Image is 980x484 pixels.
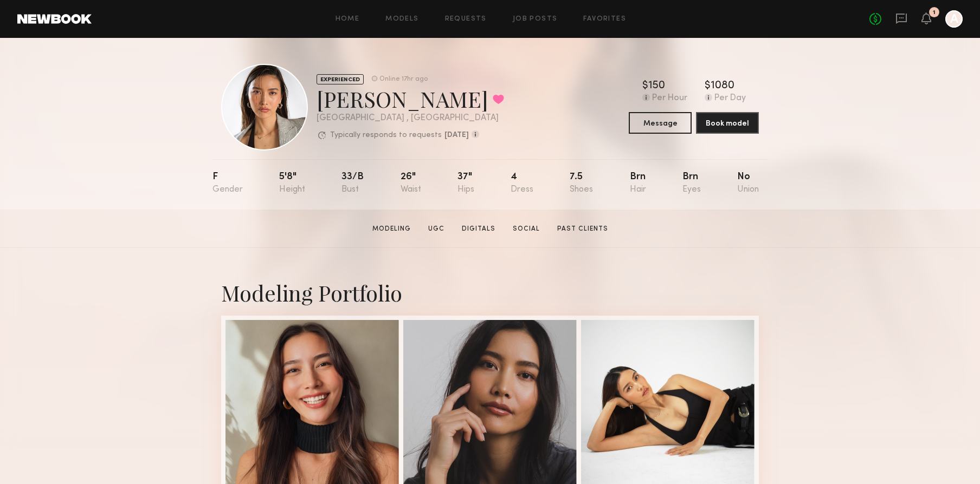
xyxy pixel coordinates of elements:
[424,224,449,234] a: UGC
[457,224,500,234] a: Digitals
[682,172,701,194] div: Brn
[330,132,442,139] p: Typically responds to requests
[317,74,364,84] div: EXPERIENCED
[445,16,487,23] a: Requests
[336,16,360,23] a: Home
[221,278,759,307] div: Modeling Portfolio
[629,112,692,134] button: Message
[737,172,759,194] div: No
[696,112,759,134] button: Book model
[368,224,415,234] a: Modeling
[457,172,474,194] div: 37"
[508,224,544,234] a: Social
[511,172,533,194] div: 4
[379,76,428,83] div: Online 17hr ago
[385,16,418,23] a: Models
[317,114,504,123] div: [GEOGRAPHIC_DATA] , [GEOGRAPHIC_DATA]
[705,81,711,91] div: $
[945,10,963,28] a: A
[933,10,936,16] div: 1
[553,224,612,234] a: Past Clients
[642,81,648,91] div: $
[401,172,421,194] div: 26"
[714,94,746,103] div: Per Day
[317,84,504,113] div: [PERSON_NAME]
[652,94,687,103] div: Per Hour
[341,172,364,194] div: 33/b
[444,132,469,139] b: [DATE]
[212,172,243,194] div: F
[513,16,558,23] a: Job Posts
[630,172,646,194] div: Brn
[583,16,626,23] a: Favorites
[648,81,665,91] div: 150
[711,81,734,91] div: 1080
[570,172,593,194] div: 7.5
[279,172,305,194] div: 5'8"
